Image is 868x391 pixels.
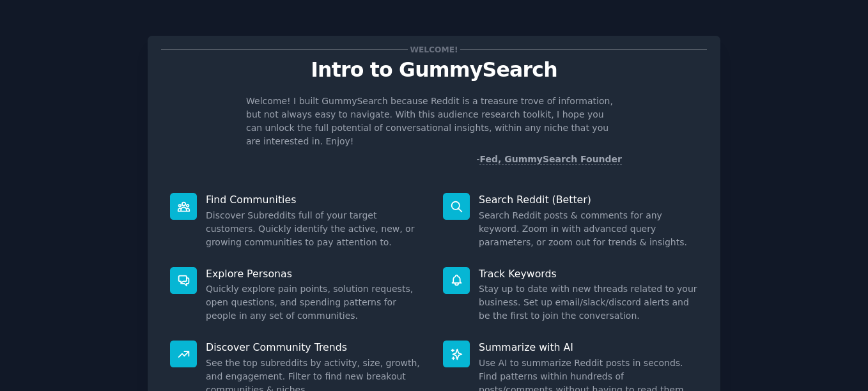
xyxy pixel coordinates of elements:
p: Find Communities [206,193,425,206]
div: - [476,153,622,166]
dd: Stay up to date with new threads related to your business. Set up email/slack/discord alerts and ... [479,282,698,323]
p: Track Keywords [479,267,698,280]
dd: Discover Subreddits full of your target customers. Quickly identify the active, new, or growing c... [206,209,425,249]
p: Search Reddit (Better) [479,193,698,206]
p: Discover Community Trends [206,341,425,354]
dd: Quickly explore pain points, solution requests, open questions, and spending patterns for people ... [206,282,425,323]
p: Summarize with AI [479,341,698,354]
a: Fed, GummySearch Founder [479,154,622,165]
p: Explore Personas [206,267,425,280]
dd: Search Reddit posts & comments for any keyword. Zoom in with advanced query parameters, or zoom o... [479,209,698,249]
p: Intro to GummySearch [161,59,707,81]
p: Welcome! I built GummySearch because Reddit is a treasure trove of information, but not always ea... [246,95,622,148]
span: Welcome! [408,43,460,56]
